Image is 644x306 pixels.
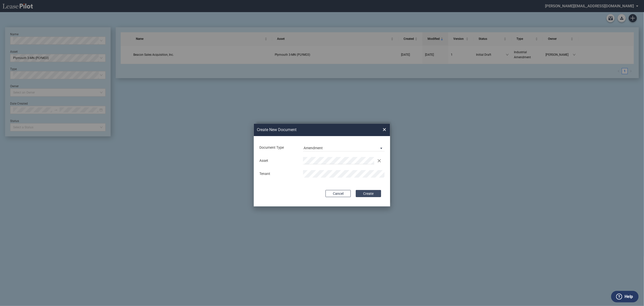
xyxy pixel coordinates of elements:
[256,145,300,150] div: Document Type
[304,146,323,150] div: Amendment
[256,171,300,176] div: Tenant
[256,158,300,163] div: Asset
[326,190,351,197] button: Cancel
[257,127,364,133] h2: Create New Document
[383,126,386,134] span: ×
[303,144,385,151] md-select: Document Type: Amendment
[356,190,381,197] button: Create
[254,124,390,206] md-dialog: Create New ...
[625,293,633,300] label: Help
